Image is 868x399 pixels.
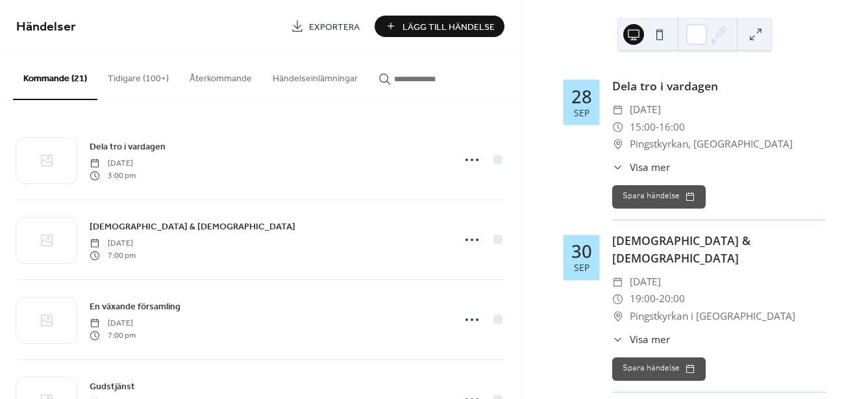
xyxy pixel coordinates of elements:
[630,101,661,118] span: [DATE]
[630,274,661,290] span: [DATE]
[630,136,793,153] span: Pingstkyrkan, [GEOGRAPHIC_DATA]
[90,250,136,261] span: 7:00 pm
[571,88,592,106] div: 28
[375,16,504,37] button: Lägg Till Händelse
[612,119,624,136] div: ​
[612,290,624,307] div: ​
[90,139,166,154] a: Dela tro i vardagen
[574,263,589,272] div: sep
[90,318,136,329] span: [DATE]
[612,101,624,118] div: ​
[13,53,97,100] button: Kommande (21)
[612,332,669,347] button: ​Visa mer
[90,170,136,181] span: 3:00 pm
[16,14,76,40] span: Händelser
[612,232,826,266] div: [DEMOGRAPHIC_DATA] & [DEMOGRAPHIC_DATA]
[90,238,136,250] span: [DATE]
[571,242,592,261] div: 30
[612,332,624,347] div: ​
[97,53,179,99] button: Tidigare (100+)
[659,119,685,136] span: 16:00
[179,53,262,99] button: Återkommande
[612,136,624,153] div: ​
[612,77,826,94] div: Dela tro i vardagen
[90,299,180,314] a: En växande församling
[630,332,670,347] span: Visa mer
[403,20,495,34] span: Lägg Till Händelse
[90,158,136,170] span: [DATE]
[90,329,136,341] span: 7:00 pm
[656,290,659,307] span: -
[90,220,295,234] span: [DEMOGRAPHIC_DATA] & [DEMOGRAPHIC_DATA]
[612,185,706,209] button: Spara händelse
[630,290,656,307] span: 19:00
[659,290,685,307] span: 20:00
[612,274,624,290] div: ​
[630,119,656,136] span: 15:00
[612,160,624,175] div: ​
[90,380,135,394] span: Gudstjänst
[612,160,669,175] button: ​Visa mer
[612,357,706,381] button: Spara händelse
[630,160,670,175] span: Visa mer
[612,308,624,325] div: ​
[630,308,795,325] span: Pingstkyrkan i [GEOGRAPHIC_DATA]
[309,20,360,34] span: Exportera
[281,16,369,37] a: Exportera
[90,379,135,394] a: Gudstjänst
[90,140,166,154] span: Dela tro i vardagen
[574,109,589,118] div: sep
[90,219,295,234] a: [DEMOGRAPHIC_DATA] & [DEMOGRAPHIC_DATA]
[262,53,368,99] button: Händelseinlämningar
[656,119,659,136] span: -
[90,300,180,314] span: En växande församling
